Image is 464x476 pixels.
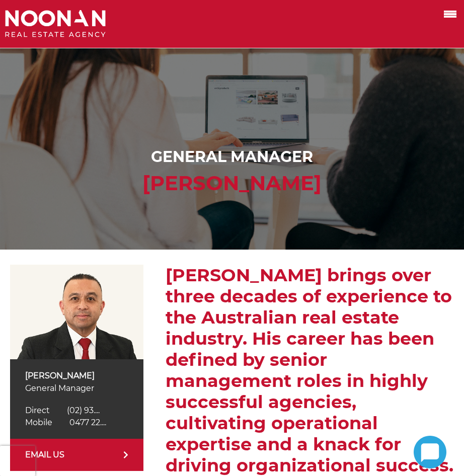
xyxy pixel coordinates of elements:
span: (02) 93.... [67,406,100,415]
img: Martin Reyes [10,265,143,359]
span: 0477 22.... [69,418,106,427]
p: General Manager [25,382,128,394]
a: Click to reveal phone number [25,406,100,415]
span: Direct [25,406,50,415]
h2: [PERSON_NAME] [10,171,454,195]
a: Click to reveal phone number [25,418,106,427]
p: [PERSON_NAME] [25,369,128,382]
h1: General Manager [10,148,454,166]
span: Mobile [25,418,52,427]
img: Noonan Real Estate Agency [5,10,106,38]
a: EMAIL US [10,439,143,471]
h2: [PERSON_NAME] brings over three decades of experience to the Australian real estate industry. His... [166,265,454,476]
